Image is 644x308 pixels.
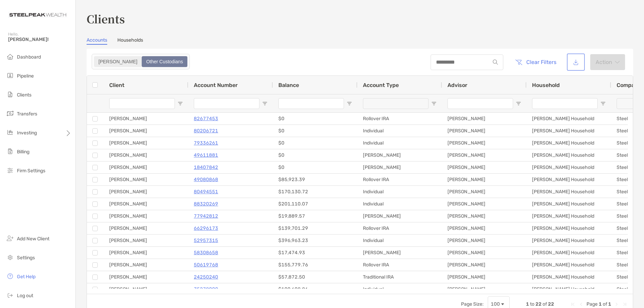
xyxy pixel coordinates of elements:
div: [PERSON_NAME] [442,259,527,271]
span: Settings [17,255,35,261]
span: Dashboard [17,54,41,60]
span: Clients [17,92,31,98]
div: [PERSON_NAME] Household [527,149,611,161]
div: [PERSON_NAME] [442,149,527,161]
a: 49080868 [194,175,218,184]
div: $396,963.23 [273,235,358,246]
span: Page [586,301,598,307]
a: Accounts [87,37,107,45]
div: [PERSON_NAME] [358,210,442,222]
div: Last Page [622,302,627,307]
p: 52957315 [194,236,218,245]
a: Households [117,37,143,45]
p: 79336261 [194,139,218,147]
div: [PERSON_NAME] [104,235,188,246]
a: 77942812 [194,212,218,220]
span: Company [617,82,641,88]
input: Client Filter Input [109,98,175,109]
div: $17,474.93 [273,247,358,259]
div: [PERSON_NAME] Household [527,259,611,271]
input: Household Filter Input [532,98,598,109]
div: Traditional IRA [358,271,442,283]
div: [PERSON_NAME] Household [527,247,611,259]
a: 66296173 [194,224,218,233]
button: Open Filter Menu [262,101,268,106]
div: [PERSON_NAME] [104,113,188,125]
div: Rollover IRA [358,222,442,234]
div: $201,110.07 [273,198,358,210]
div: [PERSON_NAME] [104,186,188,198]
div: [PERSON_NAME] [442,283,527,295]
span: Balance [278,82,299,88]
div: Individual [358,283,442,295]
img: add_new_client icon [6,234,14,242]
div: [PERSON_NAME] [104,271,188,283]
button: Open Filter Menu [516,101,521,106]
img: settings icon [6,253,14,261]
div: Individual [358,198,442,210]
a: 75278000 [194,285,218,293]
div: $57,872.50 [273,271,358,283]
span: Investing [17,130,37,136]
div: [PERSON_NAME] [442,113,527,125]
p: 82677453 [194,114,218,123]
div: [PERSON_NAME] Household [527,186,611,198]
div: [PERSON_NAME] [104,174,188,185]
img: clients icon [6,90,14,98]
div: [PERSON_NAME] [442,125,527,137]
div: [PERSON_NAME] [442,186,527,198]
button: Open Filter Menu [600,101,606,106]
span: Add New Client [17,236,49,242]
input: Balance Filter Input [278,98,344,109]
div: First Page [570,302,576,307]
span: 1 [526,301,529,307]
div: [PERSON_NAME] [442,235,527,246]
span: 22 [548,301,554,307]
div: Individual [358,186,442,198]
div: 100 [491,301,500,307]
div: Rollover IRA [358,174,442,185]
input: Account Number Filter Input [194,98,259,109]
img: dashboard icon [6,52,14,61]
img: pipeline icon [6,71,14,80]
span: [PERSON_NAME]! [8,37,71,42]
div: Page Size: [461,301,484,307]
div: [PERSON_NAME] Household [527,210,611,222]
div: [PERSON_NAME] Household [527,161,611,173]
img: arrow [615,61,620,64]
a: 18407842 [194,163,218,172]
div: [PERSON_NAME] Household [527,174,611,185]
div: $170,130.72 [273,186,358,198]
span: Get Help [17,274,36,280]
img: firm-settings icon [6,166,14,174]
div: [PERSON_NAME] [358,161,442,173]
button: Actionarrow [590,54,625,70]
span: Advisor [447,82,467,88]
img: logout icon [6,291,14,299]
span: to [530,301,534,307]
span: of [603,301,607,307]
a: 24250240 [194,273,218,281]
img: transfers icon [6,109,14,117]
div: [PERSON_NAME] [104,283,188,295]
div: [PERSON_NAME] Household [527,113,611,125]
h3: Clients [87,11,633,26]
img: input icon [493,60,498,65]
div: [PERSON_NAME] Household [527,222,611,234]
div: [PERSON_NAME] [104,247,188,259]
a: 88320269 [194,200,218,208]
span: Account Type [363,82,399,88]
div: [PERSON_NAME] Household [527,271,611,283]
div: [PERSON_NAME] [104,137,188,149]
span: Account Number [194,82,238,88]
div: [PERSON_NAME] [442,210,527,222]
button: Clear Filters [510,55,561,70]
div: [PERSON_NAME] [358,149,442,161]
div: $85,923.39 [273,174,358,185]
div: [PERSON_NAME] Household [527,283,611,295]
a: 80494551 [194,188,218,196]
div: [PERSON_NAME] [442,271,527,283]
div: segmented control [92,54,190,69]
